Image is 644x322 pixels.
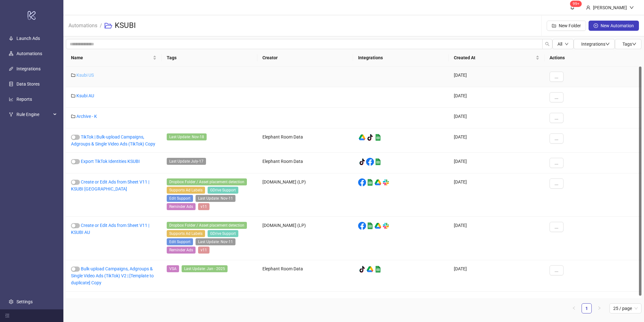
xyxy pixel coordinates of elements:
[71,114,75,119] span: folder
[557,42,562,47] span: All
[550,72,563,82] button: ...
[550,265,563,275] button: ...
[586,5,590,10] span: user
[550,178,563,189] button: ...
[353,49,449,67] th: Integrations
[581,42,610,47] span: Integrations
[552,39,574,49] button: Alldown
[574,39,615,49] button: Integrationsdown
[167,265,179,272] span: VSA
[572,306,576,310] span: left
[550,113,563,123] button: ...
[559,23,581,28] span: New Folder
[547,21,586,31] button: New Folder
[16,299,33,304] a: Settings
[257,49,353,67] th: Creator
[594,303,604,313] button: right
[9,112,13,117] span: fork
[67,22,99,29] a: Automations
[605,42,610,46] span: down
[257,128,353,153] div: Elephant Room Data
[550,222,563,232] button: ...
[550,133,563,144] button: ...
[208,187,238,194] span: GDrive Support
[100,16,102,36] li: /
[555,268,558,273] span: ...
[622,42,636,47] span: Tags
[594,303,604,313] li: Next Page
[555,224,558,229] span: ...
[162,49,257,67] th: Tags
[569,303,579,313] li: Previous Page
[76,73,94,78] a: Ksubi US
[550,92,563,102] button: ...
[449,173,544,217] div: [DATE]
[16,97,32,102] a: Reports
[167,178,247,185] span: Dropbox Folder / Asset placement detection
[167,203,196,210] span: Reminder Ads
[196,238,235,245] span: Last Update: Nov-11
[167,238,193,245] span: Edit Support
[16,66,41,71] a: Integrations
[589,21,639,31] button: New Automation
[569,303,579,313] button: left
[550,158,563,168] button: ...
[182,265,228,272] span: Last Update: Jan - 2025
[167,230,205,237] span: Supports Ad Labels
[570,5,575,10] span: bell
[105,22,112,29] span: folder-open
[71,134,155,146] a: TikTok | Bulk-upload Campaigns, Adgroups & Single Video Ads (TikTok) Copy
[257,217,353,260] div: [DOMAIN_NAME] (LP)
[449,128,544,153] div: [DATE]
[632,42,636,46] span: down
[449,67,544,87] div: [DATE]
[629,5,634,10] span: down
[71,266,154,285] a: Bulk-upload Campaigns, Adgroups & Single Video Ads (TikTok) V2 | [Template to duplicate] Copy
[544,49,641,67] th: Actions
[594,23,598,28] span: plus-circle
[71,93,75,98] span: folder
[545,42,550,46] span: search
[196,195,235,202] span: Last Update: Nov-11
[76,114,97,119] a: Archive - K
[198,203,209,210] span: v11
[167,247,196,254] span: Reminder Ads
[71,73,75,77] span: folder
[5,313,10,318] span: menu-fold
[449,108,544,128] div: [DATE]
[167,222,247,229] span: Dropbox Folder / Asset placement detection
[167,158,206,165] span: Last Update July-17
[16,81,40,87] a: Data Stores
[71,179,149,191] a: Create or Edit Ads from Sheet V11 | KSUBI [GEOGRAPHIC_DATA]
[71,54,151,61] span: Name
[167,195,193,202] span: Edit Support
[257,260,353,292] div: Elephant Room Data
[570,1,582,7] sup: 1575
[582,303,592,313] li: 1
[257,173,353,217] div: [DOMAIN_NAME] (LP)
[208,230,238,237] span: GDrive Support
[16,108,51,121] span: Rule Engine
[555,136,558,141] span: ...
[449,153,544,173] div: [DATE]
[555,115,558,120] span: ...
[198,247,209,254] span: v11
[582,304,591,313] a: 1
[615,39,641,49] button: Tagsdown
[76,93,94,98] a: Ksubi AU
[449,260,544,292] div: [DATE]
[555,95,558,100] span: ...
[565,42,569,46] span: down
[555,160,558,165] span: ...
[590,4,629,11] div: [PERSON_NAME]
[454,54,534,61] span: Created At
[66,49,162,67] th: Name
[257,153,353,173] div: Elephant Room Data
[16,36,40,41] a: Launch Ads
[167,133,207,140] span: Last Update: Nov-18
[552,23,556,28] span: folder-add
[449,217,544,260] div: [DATE]
[16,51,42,56] a: Automations
[81,159,140,164] a: Export TikTok Identities KSUBI
[555,181,558,186] span: ...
